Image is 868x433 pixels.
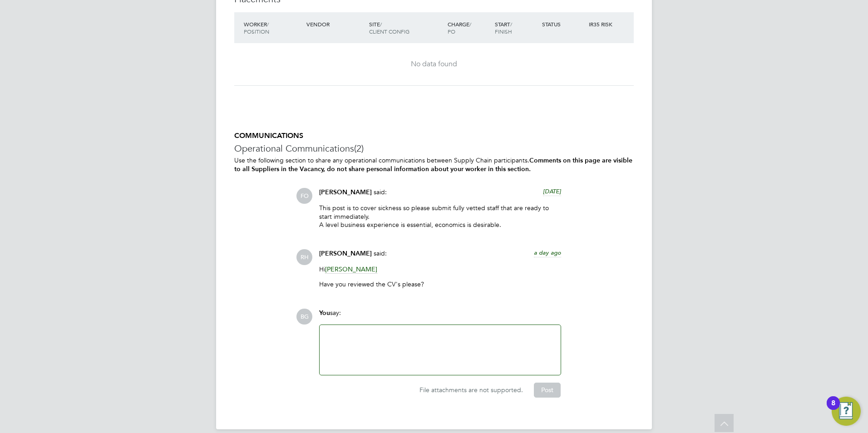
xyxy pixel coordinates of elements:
span: / Client Config [369,20,409,35]
div: Worker [242,16,304,39]
span: said: [374,188,387,196]
p: Have you reviewed the CV's please? [319,280,561,288]
span: / Finish [495,20,512,35]
span: / PO [448,20,471,35]
span: said: [374,249,387,257]
div: say: [319,309,561,325]
button: Open Resource Center, 8 new notifications [832,397,861,426]
h3: Operational Communications [234,143,634,154]
p: Use the following section to share any operational communications between Supply Chain participants. [234,156,634,173]
div: Start [493,16,540,39]
div: Charge [445,16,493,39]
span: [PERSON_NAME] [325,265,377,274]
span: BG [296,309,312,325]
span: [PERSON_NAME] [319,250,372,257]
span: (2) [354,143,364,154]
span: / Position [244,20,269,35]
div: No data found [243,59,625,69]
div: Status [540,16,587,32]
span: a day ago [534,249,561,256]
span: FO [296,188,312,204]
b: Comments on this page are visible to all Suppliers in the Vacancy, do not share personal informat... [234,157,632,173]
h5: COMMUNICATIONS [234,131,634,141]
span: RH [296,249,312,265]
span: [PERSON_NAME] [319,188,372,196]
span: [DATE] [543,187,561,195]
button: Post [534,383,561,397]
div: Vendor [304,16,367,32]
span: You [319,309,330,317]
span: File attachments are not supported. [419,386,523,394]
div: IR35 Risk [587,16,618,32]
p: This post is to cover sickness so please submit fully vetted staff that are ready to start immedi... [319,204,561,229]
p: Hi [319,265,561,273]
div: 8 [831,403,835,415]
div: Site [367,16,445,39]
